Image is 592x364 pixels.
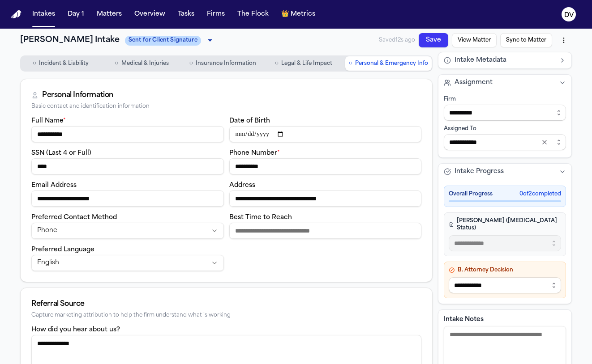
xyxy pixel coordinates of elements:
input: SSN [31,158,224,174]
h4: [PERSON_NAME] ([MEDICAL_DATA] Status) [449,217,561,232]
h4: B. Attorney Decision [449,267,561,274]
div: Referral Source [31,299,421,309]
button: Tasks [174,6,198,22]
span: Personal & Emergency Info [355,60,428,67]
button: Intakes [29,6,59,22]
button: Intake Metadata [438,52,571,68]
button: crownMetrics [278,6,319,22]
div: Capture marketing attribution to help the firm understand what is working [31,312,421,319]
label: Preferred Language [31,246,94,253]
span: Assignment [455,78,493,87]
span: ○ [349,59,352,68]
label: Email Address [31,182,77,189]
label: Intake Notes [444,315,566,324]
span: Intake Metadata [455,56,506,65]
button: More actions [556,32,572,48]
span: ○ [189,59,193,68]
span: Intake Progress [455,167,504,176]
span: Legal & Life Impact [281,60,332,67]
label: Preferred Contact Method [31,214,117,221]
span: Overall Progress [449,190,493,198]
label: Date of Birth [229,118,270,124]
label: Phone Number [229,150,280,157]
label: SSN (Last 4 or Full) [31,150,91,157]
span: 0 of 2 completed [519,190,561,198]
input: Select firm [444,105,566,121]
button: View Matter [452,33,497,47]
button: Sync to Matter [500,33,552,47]
button: Matters [93,6,125,22]
div: Personal Information [42,90,113,101]
button: Go to Medical & Injuries [102,56,181,71]
button: Go to Personal & Emergency Info [345,56,432,71]
div: Assigned To [444,125,566,132]
button: Clear selection [537,134,552,150]
button: Assignment [438,75,571,91]
button: Go to Insurance Information [183,56,262,71]
button: Day 1 [64,6,88,22]
input: Best time to reach [229,223,422,239]
input: Address [229,190,422,207]
span: ○ [33,59,36,68]
h1: [PERSON_NAME] Intake [20,34,120,47]
input: Date of birth [229,126,422,142]
span: Saved 12s ago [379,37,415,44]
span: Incident & Liability [39,60,89,67]
input: Assign to staff member [444,134,566,150]
input: Phone number [229,158,422,174]
button: Overview [131,6,169,22]
button: Save [419,33,448,47]
div: Firm [444,96,566,103]
span: ○ [115,59,118,68]
span: ○ [275,59,279,68]
button: Go to Legal & Life Impact [264,56,343,71]
button: The Flock [234,6,272,22]
input: Full name [31,126,224,142]
span: Medical & Injuries [121,60,169,67]
label: Address [229,182,255,189]
label: Full Name [31,118,66,124]
span: Sent for Client Signature [125,36,201,46]
div: Update intake status [125,34,215,47]
label: How did you hear about us? [31,326,120,333]
label: Best Time to Reach [229,214,292,221]
span: Insurance Information [196,60,256,67]
button: Go to Incident & Liability [21,56,100,71]
img: Finch Logo [11,10,21,19]
button: Intake Progress [438,164,571,180]
div: Basic contact and identification information [31,103,421,110]
button: Firms [203,6,228,22]
input: Email address [31,190,224,207]
a: Home [11,10,21,19]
